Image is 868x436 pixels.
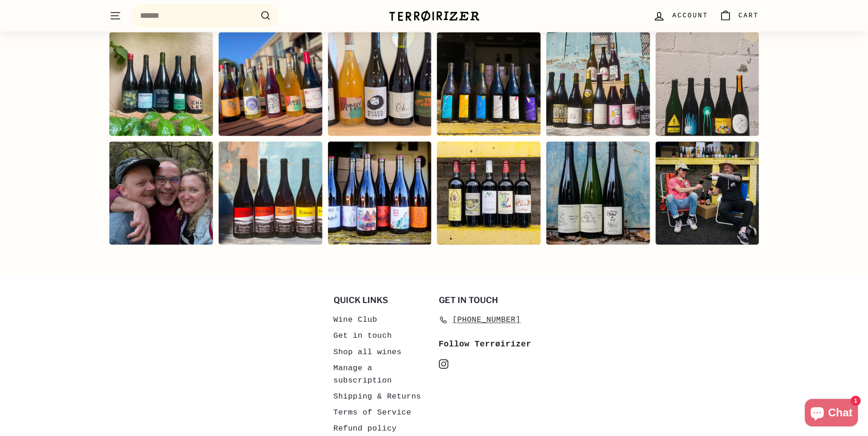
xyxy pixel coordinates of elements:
div: Follow Terrøirizer [439,338,535,351]
div: Instagram post opens in a popup [109,142,213,245]
a: Get in touch [334,328,392,344]
h2: Quick links [334,296,430,305]
div: Instagram post opens in a popup [437,142,540,245]
a: [PHONE_NUMBER] [439,312,521,328]
div: Instagram post opens in a popup [655,142,759,245]
a: Wine Club [334,312,377,328]
div: Instagram post opens in a popup [546,32,650,136]
div: Instagram post opens in a popup [655,32,759,136]
div: Instagram post opens in a popup [218,142,322,245]
div: Instagram post opens in a popup [218,32,322,136]
div: Instagram post opens in a popup [546,142,650,245]
a: Terms of Service [334,404,411,420]
span: Cart [739,11,759,21]
inbox-online-store-chat: Shopify online store chat [802,399,861,429]
a: Shop all wines [334,344,402,360]
div: Instagram post opens in a popup [109,32,213,136]
div: Instagram post opens in a popup [437,32,540,136]
a: Cart [714,2,765,29]
a: Manage a subscription [334,360,430,388]
a: Account [647,2,713,29]
div: Instagram post opens in a popup [328,142,431,245]
h2: Get in touch [439,296,535,305]
a: Shipping & Returns [334,388,421,404]
span: Account [672,11,708,21]
span: [PHONE_NUMBER] [453,314,521,326]
div: Instagram post opens in a popup [328,32,431,136]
